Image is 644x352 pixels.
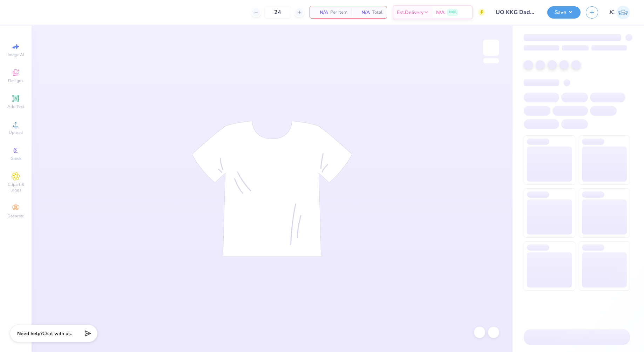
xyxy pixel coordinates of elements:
a: JC [609,6,630,19]
span: Add Text [7,104,24,109]
span: Designs [8,78,23,83]
img: tee-skeleton.svg [192,121,352,257]
span: N/A [356,9,370,16]
span: Total [372,9,382,16]
img: Jovie Chen [616,6,630,19]
span: JC [609,8,615,16]
span: Per Item [330,9,347,16]
span: FREE [449,10,456,15]
span: N/A [314,9,328,16]
span: N/A [436,9,445,16]
span: Image AI [8,52,24,57]
span: Greek [11,156,21,161]
span: Upload [9,130,23,135]
input: Untitled Design [490,5,542,19]
input: – – [264,6,291,19]
span: Clipart & logos [4,182,28,193]
span: Chat with us. [42,330,72,337]
strong: Need help? [17,330,42,337]
button: Save [547,6,581,19]
span: Est. Delivery [397,9,423,16]
span: Decorate [7,213,24,219]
